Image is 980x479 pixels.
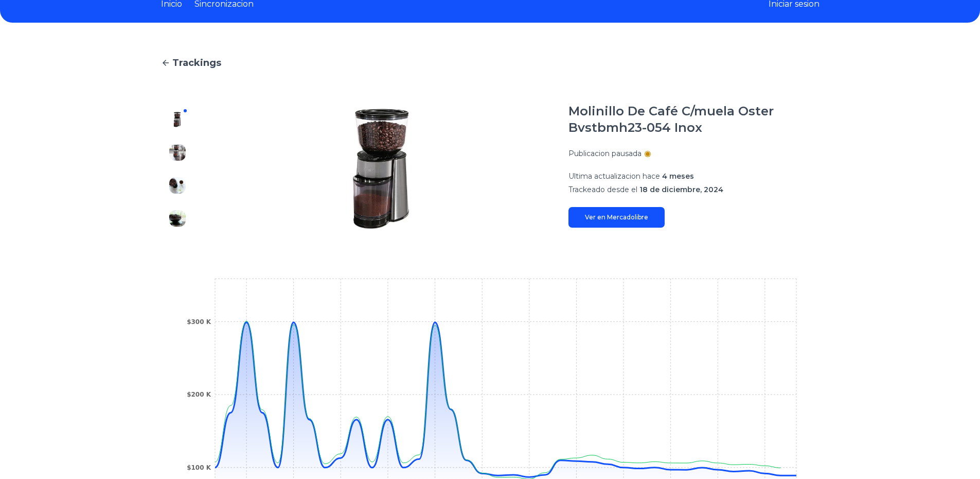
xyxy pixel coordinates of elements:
[169,144,186,161] img: Molinillo De Café C/muela Oster Bvstbmh23-054 Inox
[169,177,186,194] img: Molinillo De Café C/muela Oster Bvstbmh23-054 Inox
[187,318,211,326] tspan: $300 K
[169,111,186,128] img: Molinillo De Café C/muela Oster Bvstbmh23-054 Inox
[161,56,819,70] a: Trackings
[187,464,211,471] tspan: $100 K
[568,148,642,159] p: Publicacion pausada
[568,207,665,228] a: Ver en Mercadolibre
[187,391,211,398] tspan: $200 K
[568,172,660,181] span: Ultima actualizacion hace
[568,103,819,136] h1: Molinillo De Café C/muela Oster Bvstbmh23-054 Inox
[169,210,186,227] img: Molinillo De Café C/muela Oster Bvstbmh23-054 Inox
[215,103,548,235] img: Molinillo De Café C/muela Oster Bvstbmh23-054 Inox
[639,185,723,194] span: 18 de diciembre, 2024
[172,56,221,70] span: Trackings
[662,172,694,181] span: 4 meses
[568,185,637,194] span: Trackeado desde el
